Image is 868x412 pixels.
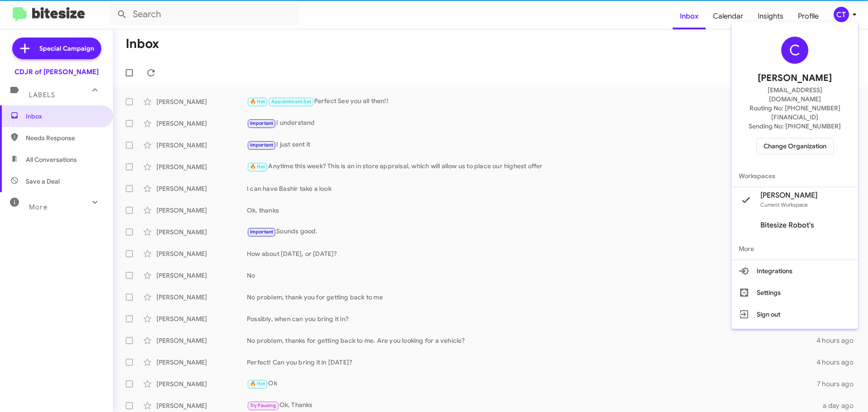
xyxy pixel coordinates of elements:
button: Settings [731,282,858,303]
span: Bitesize Robot's [760,221,814,230]
div: C [781,37,808,64]
span: Current Workspace [760,201,808,208]
button: Integrations [731,260,858,282]
span: More [731,238,858,260]
span: [PERSON_NAME] [758,71,832,85]
button: Sign out [731,303,858,325]
span: Sending No: [PHONE_NUMBER] [749,122,841,131]
span: Workspaces [731,165,858,187]
span: [EMAIL_ADDRESS][DOMAIN_NAME] [742,85,847,104]
button: Change Organization [756,138,834,154]
span: Routing No: [PHONE_NUMBER][FINANCIAL_ID] [742,104,847,122]
span: Change Organization [764,138,826,154]
span: [PERSON_NAME] [760,191,817,200]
